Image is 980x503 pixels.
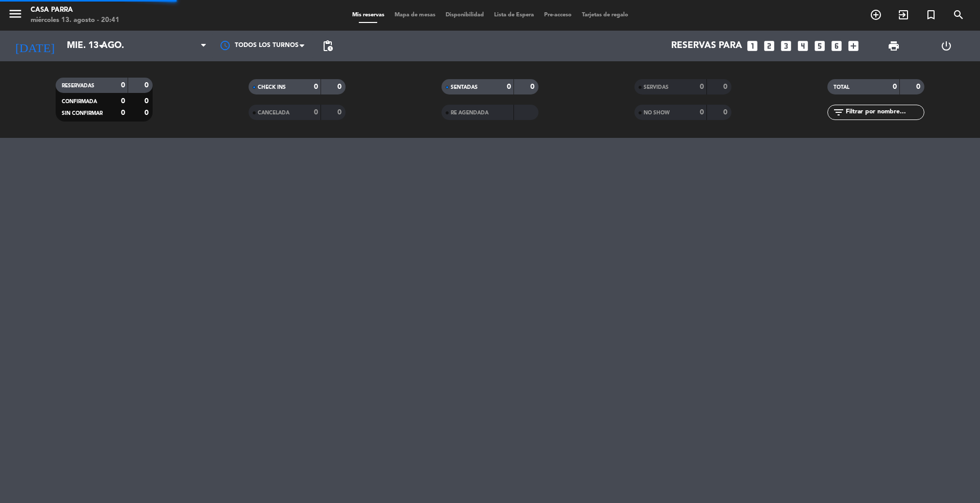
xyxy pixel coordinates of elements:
span: CANCELADA [258,110,289,115]
span: Lista de Espera [489,12,539,18]
strong: 0 [700,109,704,116]
span: RE AGENDADA [451,110,488,115]
strong: 0 [337,83,344,90]
strong: 0 [530,83,536,90]
strong: 0 [144,82,151,89]
strong: 0 [507,83,511,90]
strong: 0 [144,109,151,116]
span: SIN CONFIRMAR [62,111,103,116]
span: RESERVADAS [62,83,94,88]
i: [DATE] [8,35,62,57]
span: CHECK INS [258,85,286,90]
i: exit_to_app [897,9,910,21]
button: menu [8,6,23,25]
strong: 0 [314,83,318,90]
span: NO SHOW [644,110,670,115]
i: looks_4 [796,39,810,53]
i: search [952,9,965,21]
span: CONFIRMADA [62,99,97,104]
i: arrow_drop_down [95,40,107,52]
i: add_circle_outline [870,9,882,21]
i: add_box [847,39,860,53]
i: looks_6 [830,39,843,53]
div: LOG OUT [920,31,972,61]
div: Casa Parra [31,5,119,15]
strong: 0 [723,109,729,116]
span: Pre-acceso [539,12,577,18]
i: menu [8,6,23,21]
strong: 0 [723,83,729,90]
span: pending_actions [322,40,334,52]
span: Disponibilidad [440,12,489,18]
span: Reservas para [671,41,742,51]
strong: 0 [144,98,151,105]
i: filter_list [832,106,845,118]
span: SERVIDAS [644,85,669,90]
i: turned_in_not [925,9,937,21]
strong: 0 [700,83,704,90]
i: looks_two [763,39,776,53]
i: looks_5 [813,39,826,53]
span: TOTAL [834,85,849,90]
strong: 0 [916,83,922,90]
span: print [888,40,900,52]
strong: 0 [121,109,125,116]
i: looks_3 [779,39,793,53]
strong: 0 [314,109,318,116]
i: looks_one [746,39,759,53]
span: Mis reservas [347,12,389,18]
span: Mapa de mesas [389,12,440,18]
input: Filtrar por nombre... [845,107,924,118]
strong: 0 [121,82,125,89]
strong: 0 [121,98,125,105]
div: miércoles 13. agosto - 20:41 [31,15,119,26]
strong: 0 [337,109,344,116]
strong: 0 [893,83,897,90]
span: Tarjetas de regalo [577,12,633,18]
span: SENTADAS [451,85,478,90]
i: power_settings_new [940,40,952,52]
